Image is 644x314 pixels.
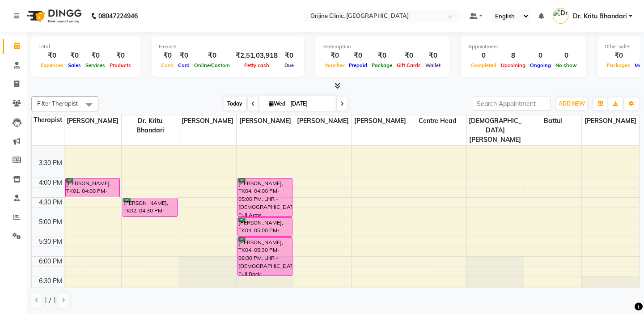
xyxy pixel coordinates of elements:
[32,115,64,125] div: Therapist
[107,51,133,61] div: ₹0
[159,51,176,61] div: ₹0
[238,218,292,236] div: [PERSON_NAME], TK04, 05:00 PM-05:30 PM, LHR-[DEMOGRAPHIC_DATA] Underarms
[288,97,332,110] input: 2025-09-03
[224,97,246,110] span: Today
[37,158,64,168] div: 3:30 PM
[83,62,107,68] span: Services
[37,198,64,207] div: 4:30 PM
[176,62,192,68] span: Card
[38,43,133,51] div: Total
[123,198,177,216] div: [PERSON_NAME], TK02, 04:30 PM-05:00 PM, Medical Follow up
[605,62,632,68] span: Packages
[573,12,627,21] span: Dr. Kritu Bhandari
[122,115,179,136] span: Dr. Kritu Bhandari
[232,51,281,61] div: ₹2,51,03,918
[237,115,294,127] span: [PERSON_NAME]
[98,4,138,29] b: 08047224946
[553,8,568,24] img: Dr. Kritu Bhandari
[369,62,394,68] span: Package
[66,62,83,68] span: Sales
[159,43,297,51] div: Finance
[467,115,524,145] span: [DEMOGRAPHIC_DATA][PERSON_NAME]
[66,51,83,61] div: ₹0
[179,115,237,127] span: [PERSON_NAME]
[107,62,133,68] span: Products
[468,62,499,68] span: Completed
[499,51,528,61] div: 8
[37,257,64,266] div: 6:00 PM
[559,100,585,107] span: ADD NEW
[322,51,347,61] div: ₹0
[37,237,64,246] div: 5:30 PM
[83,51,107,61] div: ₹0
[282,62,296,68] span: Due
[582,115,639,127] span: [PERSON_NAME]
[238,178,292,216] div: [PERSON_NAME], TK04, 04:00 PM-05:00 PM, LHR -[DEMOGRAPHIC_DATA] Full Arms
[556,98,587,110] button: ADD NEW
[322,62,347,68] span: Voucher
[394,62,423,68] span: Gift Cards
[605,51,632,61] div: ₹0
[238,238,292,276] div: [PERSON_NAME], TK04, 05:30 PM-06:30 PM, LHR - [DEMOGRAPHIC_DATA] Full Back
[322,43,443,51] div: Redemption
[267,100,288,107] span: Wed
[281,51,297,61] div: ₹0
[528,62,553,68] span: Ongoing
[23,4,84,29] img: logo
[394,51,423,61] div: ₹0
[423,62,443,68] span: Wallet
[347,51,369,61] div: ₹0
[176,51,192,61] div: ₹0
[473,97,551,110] input: Search Appointment
[192,51,232,61] div: ₹0
[528,51,553,61] div: 0
[38,51,66,61] div: ₹0
[524,115,581,127] span: Battul
[352,115,409,127] span: [PERSON_NAME]
[64,115,122,127] span: [PERSON_NAME]
[294,115,352,127] span: [PERSON_NAME]
[553,51,579,61] div: 0
[468,43,579,51] div: Appointment
[192,62,232,68] span: Online/Custom
[37,217,64,227] div: 5:00 PM
[499,62,528,68] span: Upcoming
[423,51,443,61] div: ₹0
[37,100,78,107] span: Filter Therapist
[468,51,499,61] div: 0
[37,276,64,286] div: 6:30 PM
[66,178,119,197] div: [PERSON_NAME], TK01, 04:00 PM-04:30 PM, Online Medical Follow-up
[553,62,579,68] span: No show
[44,296,56,305] span: 1 / 1
[369,51,394,61] div: ₹0
[347,62,369,68] span: Prepaid
[159,62,176,68] span: Cash
[409,115,466,127] span: Centre Head
[38,62,66,68] span: Expenses
[37,178,64,187] div: 4:00 PM
[242,62,271,68] span: Petty cash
